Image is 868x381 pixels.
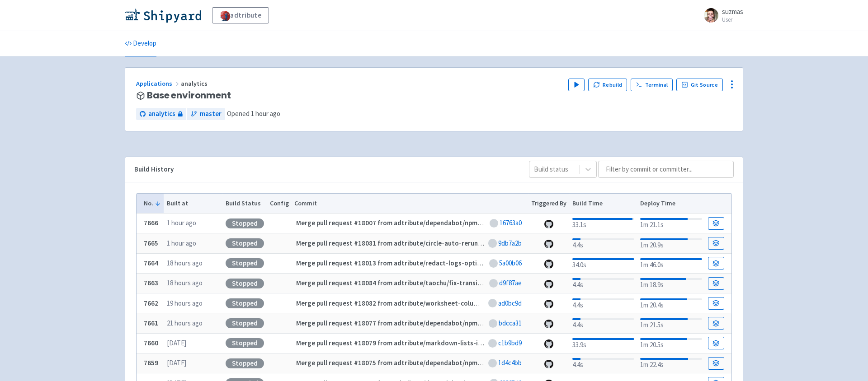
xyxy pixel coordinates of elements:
[144,299,158,307] b: 7662
[226,258,264,268] div: Stopped
[640,276,702,290] div: 1m 18.9s
[167,259,203,267] time: 18 hours ago
[598,161,734,178] input: Filter by commit or committer...
[134,164,514,175] div: Build History
[498,339,522,347] a: c1b9bd9
[296,339,502,347] strong: Merge pull request #18079 from adtribute/markdown-lists-in-ask-ai
[167,358,186,367] time: [DATE]
[167,218,196,227] time: 1 hour ago
[588,79,627,91] button: Rebuild
[296,218,551,227] strong: Merge pull request #18007 from adtribute/dependabot/npm_and_yarn/p-retry-7.0.0
[708,217,724,230] a: Build Details
[722,17,743,23] small: User
[181,79,209,88] span: analytics
[640,216,702,230] div: 1m 21.1s
[528,194,570,214] th: Triggered By
[187,108,225,120] a: master
[226,238,264,248] div: Stopped
[572,297,634,311] div: 4.4s
[640,237,702,251] div: 1m 20.9s
[125,31,156,56] a: Develop
[144,218,158,227] b: 7666
[499,319,522,327] a: bdcca31
[226,318,264,328] div: Stopped
[631,79,673,91] a: Terminal
[572,316,634,330] div: 4.4s
[640,336,702,350] div: 1m 20.5s
[167,299,203,307] time: 19 hours ago
[572,276,634,290] div: 4.4s
[125,8,201,23] img: Shipyard logo
[572,256,634,270] div: 34.0s
[267,194,292,214] th: Config
[136,108,186,120] a: analytics
[572,356,634,370] div: 4.4s
[572,216,634,230] div: 33.1s
[222,194,267,214] th: Build Status
[499,279,522,287] a: d9f87ae
[164,194,222,214] th: Built at
[144,339,158,347] b: 7660
[498,239,522,247] a: 9db7a2b
[167,339,186,347] time: [DATE]
[296,239,509,247] strong: Merge pull request #18081 from adtribute/circle-auto-rerun-dev-stuff
[572,336,634,350] div: 33.9s
[167,319,203,327] time: 21 hours ago
[148,109,175,119] span: analytics
[698,8,743,23] a: suzmas User
[296,259,516,267] strong: Merge pull request #18013 from adtribute/redact-logs-optim-api-errors
[144,199,161,208] button: No.
[498,358,522,367] a: 1d4c4bb
[708,337,724,349] a: Build Details
[144,279,158,287] b: 7663
[640,356,702,370] div: 1m 22.4s
[708,357,724,370] a: Build Details
[640,297,702,311] div: 1m 20.4s
[296,358,606,367] strong: Merge pull request #18075 from adtribute/dependabot/npm_and_yarn/typescript-eslint/parser-8.42.0
[499,259,522,267] a: 5a00b06
[676,79,723,91] a: Git Source
[200,109,222,119] span: master
[227,109,280,118] span: Opened
[708,237,724,250] a: Build Details
[251,109,280,118] time: 1 hour ago
[708,297,724,310] a: Build Details
[147,90,231,101] span: Base environment
[296,279,577,287] strong: Merge pull request #18084 from adtribute/taochu/fix-transient-dashboard-not-found-state
[569,194,637,214] th: Build Time
[640,256,702,270] div: 1m 46.0s
[144,239,158,247] b: 7665
[640,316,702,330] div: 1m 21.5s
[708,257,724,269] a: Build Details
[226,358,264,368] div: Stopped
[226,218,264,228] div: Stopped
[568,79,585,91] button: Play
[292,194,528,214] th: Commit
[167,279,203,287] time: 18 hours ago
[500,218,522,227] a: 16763a0
[167,239,196,247] time: 1 hour ago
[226,279,264,288] div: Stopped
[296,319,542,327] strong: Merge pull request #18077 from adtribute/dependabot/npm_and_yarn/plop-4.0.2
[498,299,522,307] a: ad0bc9d
[144,358,158,367] b: 7659
[212,7,269,23] a: adtribute
[136,79,181,88] a: Applications
[708,277,724,290] a: Build Details
[637,194,705,214] th: Deploy Time
[708,317,724,330] a: Build Details
[144,319,158,327] b: 7661
[144,259,158,267] b: 7664
[226,338,264,348] div: Stopped
[722,7,743,16] span: suzmas
[296,299,530,307] strong: Merge pull request #18082 from adtribute/worksheet-column-rewrite-part-2
[572,237,634,251] div: 4.4s
[226,298,264,308] div: Stopped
